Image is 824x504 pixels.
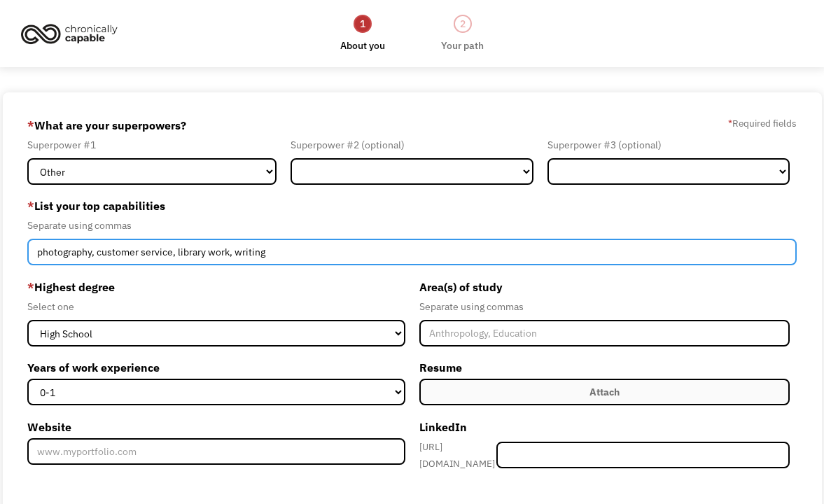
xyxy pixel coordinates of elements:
div: Attach [589,384,620,400]
label: Highest degree [27,276,405,298]
div: 2 [454,15,472,33]
label: Resume [419,356,790,379]
div: Your path [441,37,484,54]
div: Separate using commas [419,298,790,315]
div: Superpower #3 (optional) [547,136,790,153]
div: Separate using commas [27,217,797,234]
div: Superpower #1 [27,136,277,153]
label: Attach [419,379,790,405]
label: Area(s) of study [419,276,790,298]
img: Chronically Capable logo [17,18,122,49]
label: Years of work experience [27,356,405,379]
label: What are your superpowers? [27,114,186,136]
input: Videography, photography, accounting [27,239,797,265]
a: 1About you [340,13,385,54]
label: LinkedIn [419,416,790,438]
div: About you [340,37,385,54]
label: Required fields [728,115,797,132]
div: [URL][DOMAIN_NAME] [419,438,496,472]
label: Website [27,416,405,438]
a: 2Your path [441,13,484,54]
div: Superpower #2 (optional) [291,136,533,153]
div: 1 [354,15,372,33]
input: Anthropology, Education [419,320,790,346]
label: List your top capabilities [27,195,797,217]
input: www.myportfolio.com [27,438,405,465]
div: Select one [27,298,405,315]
